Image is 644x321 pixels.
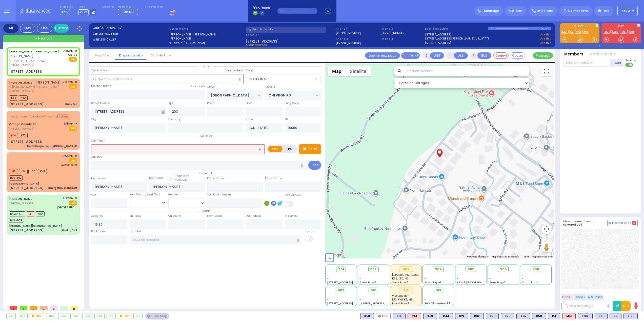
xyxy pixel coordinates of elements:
span: K85 [9,95,18,101]
input: Search hospital [130,235,301,245]
span: 902 [370,267,377,272]
label: Turn off text [625,62,633,67]
label: EMS [268,146,283,152]
label: P First Name [207,176,224,180]
button: 10-4 [621,301,631,311]
div: 912 [118,313,131,319]
button: Code-1 [493,52,509,59]
button: KY72 [617,6,638,16]
a: [PERSON_NAME] [9,197,34,201]
button: Send [308,161,321,170]
label: ר' משה - ר' [PERSON_NAME] [169,41,245,45]
span: - [522,277,524,280]
a: [STREET_ADDRESS] [425,41,451,45]
img: message.svg [478,9,482,13]
div: [STREET_ADDRESS] [9,139,44,144]
a: K9 [569,30,574,34]
a: K61 [582,30,589,34]
div: 913 [134,313,143,319]
span: - [457,277,458,280]
div: BLS [516,313,530,319]
label: Use Callback [284,193,301,197]
div: BLS [393,313,406,319]
img: Google [327,252,343,258]
div: 912 [399,288,413,293]
button: Show street map [328,66,346,76]
label: Assigned [91,214,104,218]
span: Status [199,209,213,213]
div: K-72 [542,27,551,30]
div: 906 [71,313,80,319]
div: Delta Response - [MEDICAL_DATA] D [27,144,77,148]
a: K72 [575,30,582,34]
input: Search member [563,59,611,67]
span: 7:07 PM [63,80,73,84]
div: [STREET_ADDRESS] [9,186,44,191]
button: Internal Chat 3 [607,220,638,226]
label: Save as POI [190,85,205,88]
div: BLS [455,313,468,319]
span: Other building occupants [161,110,165,114]
p: Tone [308,146,317,152]
img: red-radio-icon.svg [378,315,381,317]
button: Members [564,51,583,57]
span: ר' [PERSON_NAME]' [PERSON_NAME] [9,85,61,89]
button: BUS [477,52,491,59]
a: Use this [540,32,551,37]
div: K50 [532,313,546,319]
span: Alert [515,9,523,13]
div: Stroke/CVA [61,228,77,232]
span: Forest Bay-2 [359,280,376,284]
label: Back Home [91,229,106,233]
span: - [425,277,426,280]
span: Sanz Bay-4 [425,280,441,284]
span: Assign communicator with county [11,115,57,118]
span: 906 [500,267,507,272]
div: EMS [20,24,35,33]
button: Code 2 [574,294,586,300]
div: K44 [439,313,453,319]
div: 903 [30,313,44,319]
span: K82, K50, M3 [392,277,409,280]
span: MRH55 [124,10,133,14]
div: K16 [393,313,406,319]
label: First Name [91,176,106,180]
span: 7:35 PM [63,49,73,53]
div: 902 [18,313,28,319]
div: K69 [423,313,437,319]
a: Car [628,30,635,34]
div: BLS [548,313,560,319]
label: Last Name [149,176,164,180]
span: K82 [36,211,45,216]
span: Driver-K50 [9,211,25,216]
div: BLS [360,313,374,319]
span: Message [484,8,499,13]
span: Phone 3 [380,27,424,31]
span: M16 [9,133,18,138]
div: Emergency Transport [48,186,77,190]
span: M3 [9,169,18,174]
span: BUS-903 [9,218,23,223]
div: See map [145,313,169,319]
span: [STREET_ADDRESS][PERSON_NAME] [327,302,375,305]
label: Caller name [169,27,245,31]
span: Westchester [392,294,409,298]
label: P Last Name [265,176,282,180]
div: BLS [578,313,593,319]
input: Search location [404,66,529,76]
div: Baby fell [65,102,77,106]
a: KJFD [611,30,619,34]
label: Clear address [225,69,244,73]
span: K9 [19,169,28,174]
label: Cad: [93,26,168,30]
div: Year/Month/Week/Day [130,193,166,197]
span: Notifications [568,9,589,13]
span: 3 [40,306,48,310]
div: BLS [470,313,484,319]
span: [PHONE_NUMBER] [9,63,34,67]
h5: Message members on selected call [563,220,607,226]
label: Entry Code [285,101,299,105]
span: AT - 2 [GEOGRAPHIC_DATA] [457,280,494,284]
span: K-72 [67,53,77,57]
span: - [489,277,491,280]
